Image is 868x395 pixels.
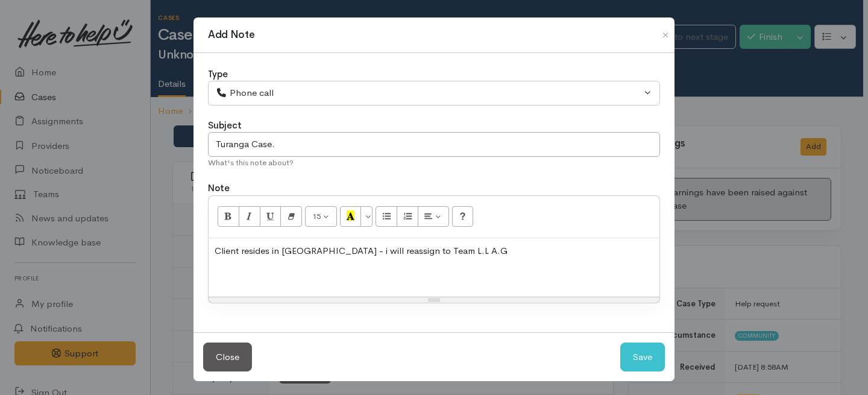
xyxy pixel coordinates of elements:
[208,68,228,81] label: Type
[312,211,321,221] span: 15
[620,343,665,372] button: Save
[360,206,373,227] button: More Color
[452,206,474,227] button: Help
[218,206,239,227] button: Bold (⌘+B)
[376,206,397,227] button: Unordered list (⌘+⇧+NUM7)
[208,119,242,133] label: Subject
[216,86,641,100] div: Phone call
[280,206,302,227] button: Remove Font Style (⌘+\)
[203,343,252,372] button: Close
[208,81,660,106] button: Phone call
[209,297,659,303] div: Resize
[208,27,254,43] h1: Add Note
[215,244,653,258] p: Client resides in [GEOGRAPHIC_DATA] - i will reassign to Team L.L A.G
[397,206,418,227] button: Ordered list (⌘+⇧+NUM8)
[260,206,281,227] button: Underline (⌘+U)
[239,206,260,227] button: Italic (⌘+I)
[208,157,660,169] div: What's this note about?
[305,206,337,227] button: Font Size
[656,28,675,42] button: Close
[418,206,449,227] button: Paragraph
[208,182,230,195] label: Note
[340,206,362,227] button: Recent Color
